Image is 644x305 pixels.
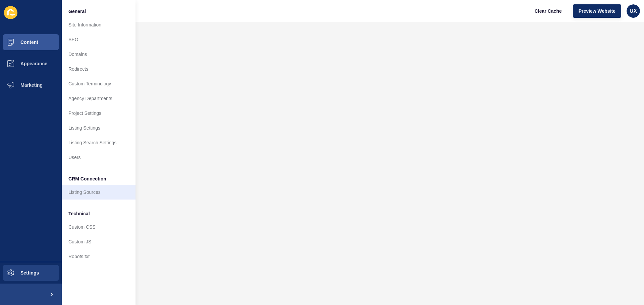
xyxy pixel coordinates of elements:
span: Clear Cache [535,8,562,14]
a: Project Settings [62,106,136,121]
span: Technical [68,210,90,217]
span: CRM Connection [68,175,106,182]
button: Clear Cache [529,4,568,18]
a: Redirects [62,62,136,76]
a: Custom CSS [62,220,136,234]
a: Agency Departments [62,91,136,106]
button: Preview Website [573,4,621,18]
span: Preview Website [579,8,615,14]
span: UX [630,8,637,14]
a: Users [62,150,136,165]
a: Domains [62,47,136,62]
span: General [68,8,86,15]
a: Site Information [62,17,136,32]
a: Listing Sources [62,185,136,200]
a: Listing Settings [62,121,136,135]
a: Custom JS [62,234,136,249]
a: SEO [62,32,136,47]
a: Robots.txt [62,249,136,264]
a: Custom Terminology [62,76,136,91]
a: Listing Search Settings [62,135,136,150]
